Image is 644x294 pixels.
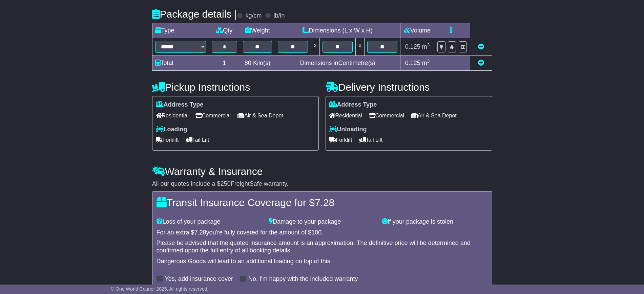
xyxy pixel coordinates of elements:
[152,56,209,71] td: Total
[266,218,378,226] div: Damage to your package
[311,229,321,236] span: 100
[157,240,488,254] div: Please be advised that the quoted insurance amount is an approximation. The definitive price will...
[427,42,430,47] sup: 3
[157,229,488,236] div: For an extra $ you're fully covered for the amount of $ .
[400,23,434,38] td: Volume
[311,38,319,56] td: x
[152,8,237,20] h4: Package details |
[237,110,283,121] span: Air & Sea Depot
[156,126,187,133] label: Loading
[221,180,231,187] span: 250
[245,12,262,20] label: kg/cm
[369,110,404,121] span: Commercial
[165,275,233,283] label: Yes, add insurance cover
[329,101,377,109] label: Address Type
[273,12,285,20] label: lb/in
[248,275,358,283] label: No, I'm happy with the included warranty
[356,38,365,56] td: x
[152,180,492,188] div: All our quotes include a $ FreightSafe warranty.
[329,135,352,145] span: Forklift
[405,60,420,66] span: 0.125
[275,23,400,38] td: Dimensions (L x W x H)
[156,110,189,121] span: Residential
[240,56,275,71] td: Kilo(s)
[405,43,420,50] span: 0.125
[478,60,484,66] a: Add new item
[245,60,251,66] span: 80
[427,59,430,64] sup: 3
[326,82,492,93] h4: Delivery Instructions
[111,286,209,292] span: © One World Courier 2025. All rights reserved.
[329,126,367,133] label: Unloading
[152,23,209,38] td: Type
[152,82,319,93] h4: Pickup Instructions
[186,135,209,145] span: Tail Lift
[209,56,240,71] td: 1
[378,218,491,226] div: If your package is stolen
[275,56,400,71] td: Dimensions in Centimetre(s)
[152,166,492,177] h4: Warranty & Insurance
[359,135,383,145] span: Tail Lift
[156,135,179,145] span: Forklift
[153,218,266,226] div: Loss of your package
[240,23,275,38] td: Weight
[156,101,204,109] label: Address Type
[315,197,334,208] span: 7.28
[194,229,206,236] span: 7.28
[329,110,362,121] span: Residential
[157,197,488,208] h4: Transit Insurance Coverage for $
[195,110,231,121] span: Commercial
[422,60,430,66] span: m
[411,110,457,121] span: Air & Sea Depot
[209,23,240,38] td: Qty
[422,43,430,50] span: m
[478,43,484,50] a: Remove this item
[157,258,488,265] div: Dangerous Goods will lead to an additional loading on top of this.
